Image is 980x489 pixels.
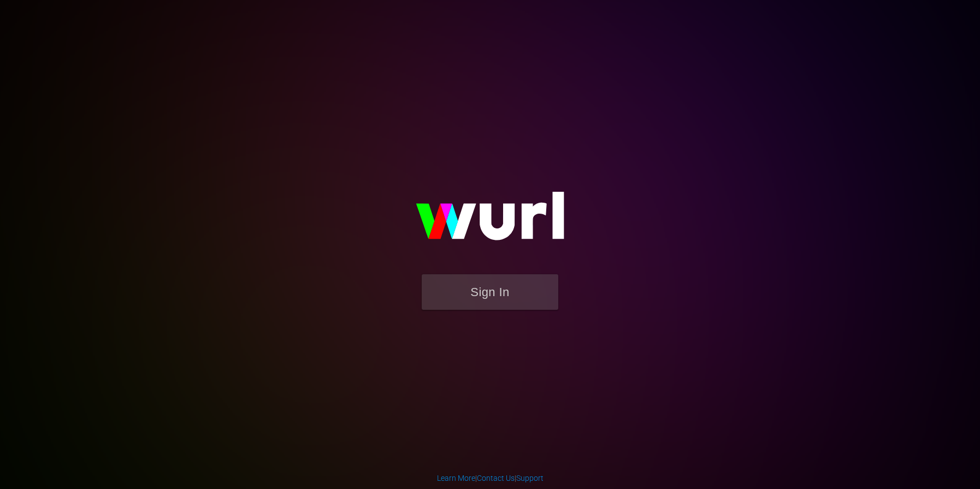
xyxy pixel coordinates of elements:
a: Contact Us [477,474,515,482]
div: | | [437,473,544,484]
a: Support [516,474,544,482]
button: Sign In [422,274,558,310]
a: Learn More [437,474,475,482]
img: wurl-logo-on-black-223613ac3d8ba8fe6dc639794a292ebdb59501304c7dfd60c99c58986ef67473.svg [381,168,599,274]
